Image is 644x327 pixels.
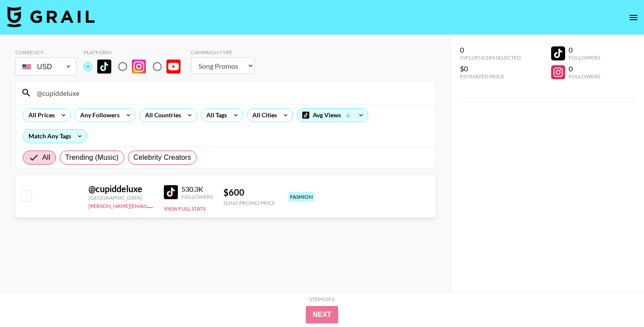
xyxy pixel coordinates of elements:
[569,46,600,54] div: 0
[288,192,315,202] div: fashion
[17,59,75,74] div: USD
[75,109,121,122] div: Any Followers
[7,6,95,27] img: Grail Talent
[65,152,119,163] span: Trending (Music)
[164,185,178,199] img: TikTok
[166,60,180,74] img: YouTube
[88,194,153,201] div: [GEOGRAPHIC_DATA]
[223,187,275,198] div: $ 600
[181,185,213,193] div: 530.3K
[309,296,335,302] div: Step 1 of 2
[625,9,642,26] button: open drawer
[569,73,600,80] div: Followers
[132,60,146,74] img: Instagram
[223,200,275,206] div: Song Promo Price
[247,109,279,122] div: All Cities
[460,64,521,73] div: $0
[23,109,57,122] div: All Prices
[600,283,633,316] iframe: Drift Widget Chat Controller
[88,201,218,209] a: [PERSON_NAME][EMAIL_ADDRESS][DOMAIN_NAME]
[181,193,213,200] div: Followers
[15,49,77,56] div: Currency
[23,130,87,143] div: Match Any Tags
[32,86,430,100] input: Search by User Name
[297,109,368,122] div: Avg Views
[97,60,111,74] img: TikTok
[88,183,153,194] div: @ cupiddeluxe
[306,306,339,323] button: Next
[42,152,50,163] span: All
[569,54,600,61] div: Followers
[569,64,600,73] div: 0
[201,109,229,122] div: All Tags
[460,46,521,54] div: 0
[134,152,191,163] span: Celebrity Creators
[164,205,205,212] button: View Full Stats
[84,49,188,56] div: Platform
[460,73,521,80] div: Estimated Price
[460,54,521,61] div: Influencers Selected
[191,49,255,56] div: Campaign Type
[140,109,183,122] div: All Countries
